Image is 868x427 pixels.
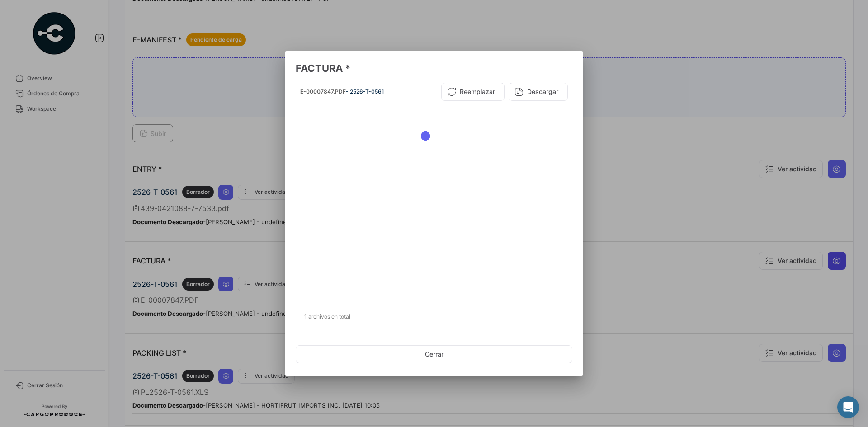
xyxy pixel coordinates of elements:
[296,62,572,75] h3: FACTURA *
[346,88,384,95] span: - 2526-T-0561
[837,396,859,418] div: Abrir Intercom Messenger
[296,345,572,363] button: Cerrar
[441,83,505,101] button: Reemplazar
[509,83,568,101] button: Descargar
[296,305,572,328] div: 1 archivos en total
[300,88,346,95] span: E-00007847.PDF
